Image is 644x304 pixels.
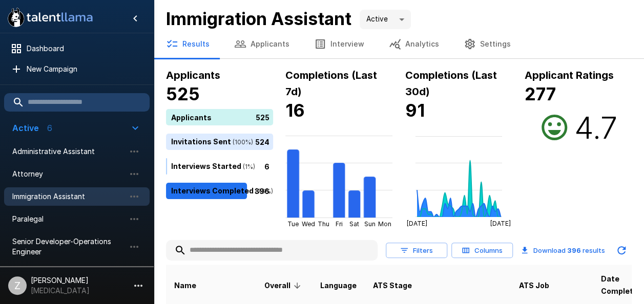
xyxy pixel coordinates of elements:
[336,220,343,228] tspan: Fri
[406,220,427,227] tspan: [DATE]
[519,279,549,292] span: ATS Job
[373,279,412,292] span: ATS Stage
[255,185,269,196] p: 396
[285,100,305,121] b: 16
[567,246,581,254] b: 396
[222,30,302,58] button: Applicants
[302,220,315,228] tspan: Wed
[154,30,222,58] button: Results
[451,243,513,258] button: Columns
[490,220,511,227] tspan: [DATE]
[256,112,269,122] p: 525
[405,69,497,98] b: Completions (Last 30d)
[611,240,632,260] button: Updated Today - 12:41 PM
[601,273,642,297] span: Date Completed
[264,279,304,292] span: Overall
[320,279,357,292] span: Language
[525,83,556,104] b: 277
[255,136,269,147] p: 524
[318,220,330,228] tspan: Thu
[166,8,351,29] b: Immigration Assistant
[517,240,609,260] button: Download 396 results
[405,100,425,121] b: 91
[174,279,196,292] span: Name
[166,83,200,104] b: 525
[377,30,451,58] button: Analytics
[287,220,299,228] tspan: Tue
[166,69,220,81] b: Applicants
[378,220,391,228] tspan: Mon
[349,220,359,228] tspan: Sat
[525,69,614,81] b: Applicant Ratings
[386,243,447,258] button: Filters
[285,69,377,98] b: Completions (Last 7d)
[364,220,376,228] tspan: Sun
[360,10,411,29] div: Active
[451,30,523,58] button: Settings
[574,109,617,146] h2: 4.7
[264,161,269,171] p: 6
[302,30,377,58] button: Interview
